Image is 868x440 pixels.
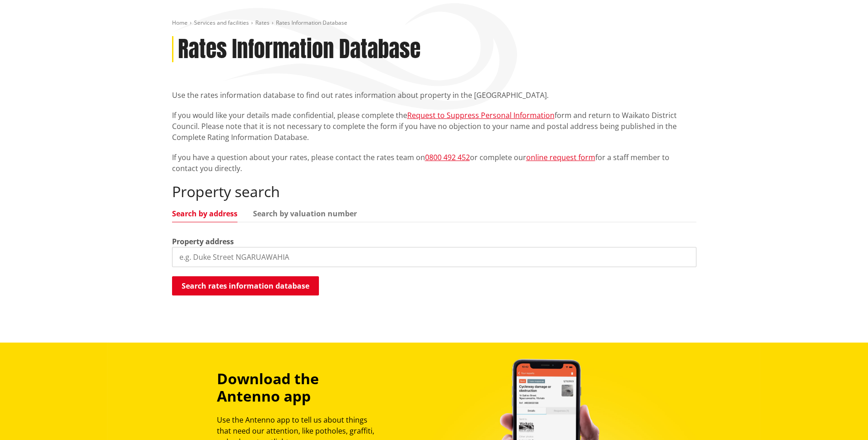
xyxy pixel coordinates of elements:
a: 0800 492 452 [425,152,470,162]
a: online request form [526,152,595,162]
button: Search rates information database [172,276,319,295]
a: Home [172,19,188,27]
a: Rates [255,19,270,27]
nav: breadcrumb [172,19,696,27]
a: Request to Suppress Personal Information [407,110,555,120]
input: e.g. Duke Street NGARUAWAHIA [172,247,696,267]
h1: Rates Information Database [178,36,421,63]
a: Search by valuation number [253,210,357,217]
p: If you have a question about your rates, please contact the rates team on or complete our for a s... [172,152,696,174]
a: Search by address [172,210,237,217]
span: Rates Information Database [276,19,347,27]
h2: Property search [172,183,696,200]
h3: Download the Antenno app [217,370,383,405]
label: Property address [172,236,234,247]
p: Use the rates information database to find out rates information about property in the [GEOGRAPHI... [172,90,696,101]
a: Services and facilities [194,19,249,27]
iframe: Messenger Launcher [826,402,859,435]
p: If you would like your details made confidential, please complete the form and return to Waikato ... [172,110,696,143]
